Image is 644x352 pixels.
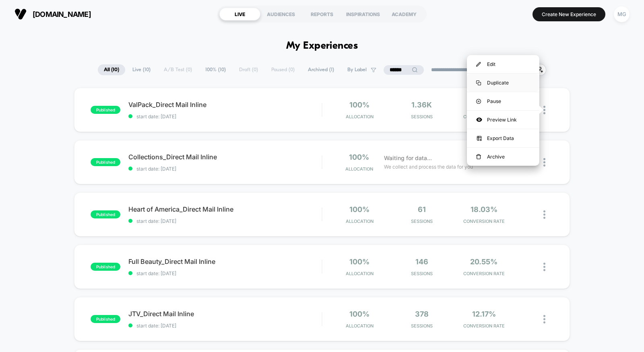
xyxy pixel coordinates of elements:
img: menu [476,99,481,104]
span: 100% [349,153,369,161]
img: close [543,315,545,323]
span: start date: [DATE] [128,270,322,276]
div: AUDIENCES [260,8,301,21]
div: Edit [467,55,539,73]
span: 1.36k [411,101,432,109]
span: published [91,106,120,114]
span: start date: [DATE] [128,323,322,329]
span: 100% [349,205,369,214]
img: close [543,210,545,219]
span: CONVERSION RATE [455,271,513,276]
span: 146 [415,257,428,266]
span: [DOMAIN_NAME] [33,10,91,19]
button: MG [611,6,632,23]
img: Visually logo [14,8,27,20]
span: published [91,263,120,271]
span: 20.55% [470,257,497,266]
div: MG [614,6,630,22]
button: Create New Experience [533,7,605,21]
span: Live ( 10 ) [126,64,157,75]
span: We collect and process the data for you [384,163,473,171]
span: Allocation [346,218,374,224]
img: close [543,106,545,114]
span: 100% [349,101,369,109]
div: Export Data [467,129,539,147]
span: start date: [DATE] [128,113,322,119]
span: CONVERSION RATE [455,218,513,224]
span: start date: [DATE] [128,218,322,224]
img: close [543,263,545,271]
span: Sessions [392,323,451,329]
img: close [543,158,545,167]
img: menu [476,154,481,160]
span: Sessions [392,271,451,276]
span: Archived ( 1 ) [302,64,340,75]
span: 100% ( 10 ) [199,64,232,75]
h1: My Experiences [286,40,358,52]
span: Allocation [345,166,373,172]
img: menu [476,80,481,85]
span: CONVERSION RATE [455,114,513,119]
span: Allocation [346,323,374,329]
span: published [91,158,120,166]
button: [DOMAIN_NAME] [12,8,93,21]
span: 12.17% [472,310,496,318]
div: LIVE [219,8,260,21]
span: All ( 10 ) [98,64,125,75]
span: Waiting for data... [384,154,432,163]
span: Allocation [346,271,374,276]
div: REPORTS [301,8,343,21]
span: start date: [DATE] [128,166,322,172]
div: INSPIRATIONS [343,8,384,21]
span: Collections_Direct Mail Inline [128,153,322,161]
span: 100% [349,310,369,318]
span: 100% [349,257,369,266]
span: CONVERSION RATE [455,323,513,329]
span: Sessions [392,218,451,224]
span: published [91,210,120,218]
span: published [91,315,120,323]
span: 61 [418,205,426,214]
span: Allocation [346,114,374,119]
span: ValPack_Direct Mail Inline [128,101,322,109]
span: JTV_Direct Mail Inline [128,310,322,318]
span: Sessions [392,114,451,119]
div: ACADEMY [384,8,425,21]
div: Preview Link [467,111,539,129]
div: Archive [467,148,539,166]
img: menu [476,62,481,67]
div: Duplicate [467,74,539,92]
span: Full Beauty_Direct Mail Inline [128,257,322,266]
div: Pause [467,92,539,110]
span: By Label [347,67,367,73]
span: 18.03% [471,205,497,214]
span: Heart of America_Direct Mail Inline [128,205,322,213]
span: 378 [415,310,429,318]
